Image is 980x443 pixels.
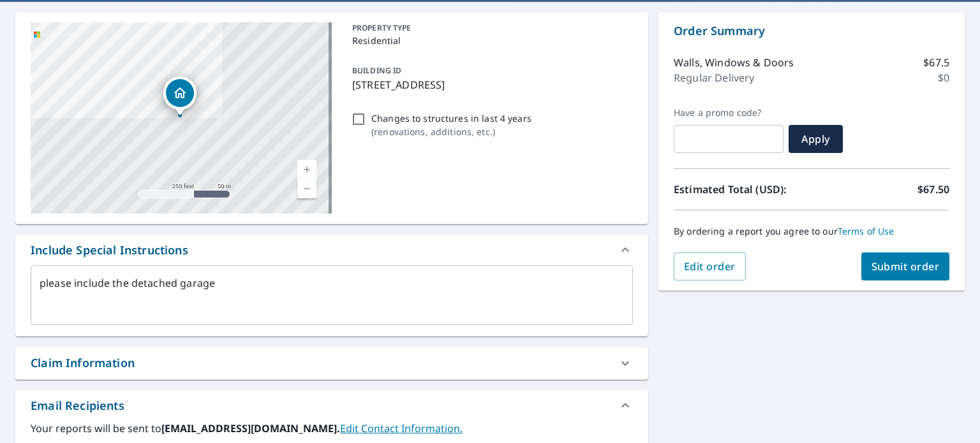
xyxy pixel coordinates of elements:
button: Apply [789,125,843,153]
span: Edit order [684,259,736,273]
a: Current Level 17, Zoom In [297,160,316,179]
a: Current Level 17, Zoom Out [297,179,316,198]
div: Dropped pin, building 1, Residential property, 5253 S Francisco Ave Chicago, IL 60632 [163,76,197,116]
textarea: please include the detached garage [40,277,624,314]
p: $0 [938,70,949,85]
p: PROPERTY TYPE [352,22,628,34]
div: Include Special Instructions [31,242,188,259]
label: Your reports will be sent to [31,421,633,436]
p: Residential [352,34,628,47]
a: Terms of Use [838,225,895,237]
p: ( renovations, additions, etc. ) [371,125,531,138]
span: Submit order [872,259,940,273]
button: Edit order [674,252,746,280]
div: Email Recipients [15,390,648,421]
div: Email Recipients [31,397,124,414]
div: Claim Information [15,347,648,379]
div: Claim Information [31,354,135,372]
p: By ordering a report you agree to our [674,226,949,237]
p: BUILDING ID [352,65,401,76]
p: Walls, Windows & Doors [674,55,794,70]
b: [EMAIL_ADDRESS][DOMAIN_NAME]. [161,421,340,435]
a: EditContactInfo [340,421,463,435]
button: Submit order [861,252,950,280]
label: Have a promo code? [674,107,783,119]
p: Estimated Total (USD): [674,182,812,197]
p: Order Summary [674,22,949,40]
p: $67.5 [923,55,949,70]
span: Apply [799,132,833,146]
p: [STREET_ADDRESS] [352,77,628,92]
p: $67.50 [917,182,949,197]
p: Regular Delivery [674,70,754,85]
p: Changes to structures in last 4 years [371,112,531,125]
div: Include Special Instructions [15,235,648,265]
